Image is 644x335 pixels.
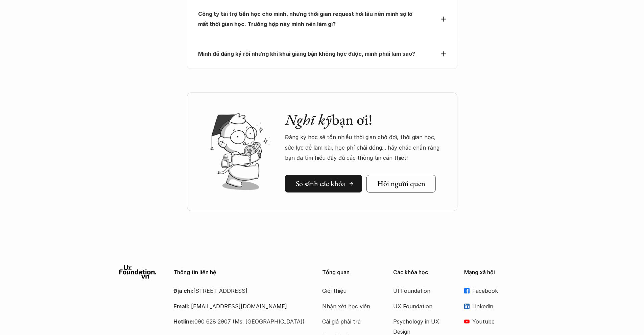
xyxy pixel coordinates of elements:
[173,316,305,327] p: 090 628 2907 (Ms. [GEOGRAPHIC_DATA])
[464,301,525,311] a: Linkedin
[322,316,376,327] a: Cái giá phải trả
[322,301,376,311] a: Nhận xét học viên
[173,318,194,325] strong: Hotline:
[393,301,447,311] a: UX Foundation
[296,179,345,188] h5: So sánh các khóa
[377,179,425,188] h5: Hỏi người quen
[393,286,447,296] a: UI Foundation
[198,10,414,27] strong: Công ty tài trợ tiền học cho mình, nhưng thời gian request hơi lâu nên mình sợ lỡ mất thời gian h...
[322,269,383,276] p: Tổng quan
[173,286,305,296] p: [STREET_ADDRESS]
[464,286,525,296] a: Facebook
[322,286,376,296] a: Giới thiệu
[393,269,454,276] p: Các khóa học
[464,269,525,276] p: Mạng xã hội
[366,175,435,192] a: Hỏi người quen
[173,269,305,276] p: Thông tin liên hệ
[191,303,287,310] a: [EMAIL_ADDRESS][DOMAIN_NAME]
[472,316,525,327] p: Youtube
[285,175,362,192] a: So sánh các khóa
[464,316,525,327] a: Youtube
[198,50,415,57] strong: Mình đã đăng ký rồi nhưng khi khai giảng bận không học được, mình phải làm sao?
[285,111,444,129] h2: bạn ơi!
[472,286,525,296] p: Facebook
[285,132,444,163] p: Đăng ký học sẽ tốn nhiều thời gian chờ đợi, thời gian học, sức lực để làm bài, học phí phải đóng....
[285,110,332,129] em: Nghĩ kỹ
[173,303,189,310] strong: Email:
[472,301,525,311] p: Linkedin
[173,287,193,294] strong: Địa chỉ:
